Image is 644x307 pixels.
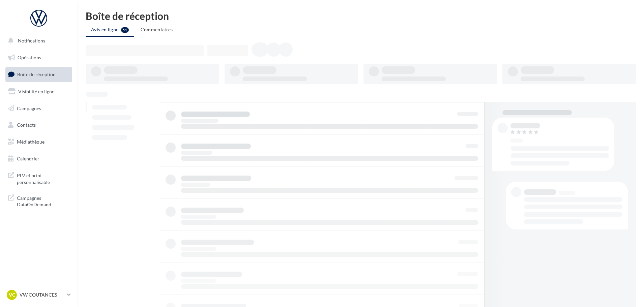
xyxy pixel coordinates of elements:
span: Calendrier [17,156,39,161]
a: Contacts [4,118,74,132]
span: Commentaires [141,27,173,32]
span: Campagnes [17,105,41,111]
span: Contacts [17,122,36,128]
p: VW COUTANCES [20,291,64,298]
span: Notifications [18,38,45,43]
span: PLV et print personnalisable [17,171,69,185]
a: VC VW COUTANCES [5,288,72,301]
a: Campagnes [4,101,74,116]
a: Calendrier [4,152,74,166]
span: Campagnes DataOnDemand [17,193,69,208]
a: Campagnes DataOnDemand [4,191,74,211]
a: Opérations [4,51,74,65]
span: Opérations [18,55,41,60]
a: Visibilité en ligne [4,85,74,99]
a: PLV et print personnalisable [4,168,74,188]
a: Boîte de réception [4,67,74,82]
span: Boîte de réception [17,71,56,77]
button: Notifications [4,34,71,48]
div: Boîte de réception [86,11,636,21]
span: Visibilité en ligne [18,89,54,94]
a: Médiathèque [4,135,74,149]
span: Médiathèque [17,139,45,145]
span: VC [9,291,15,298]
